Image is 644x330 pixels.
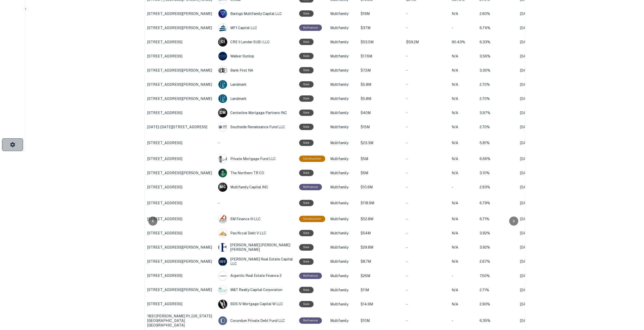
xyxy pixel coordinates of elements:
[361,140,401,146] p: $23.3M
[361,96,401,101] p: $5.8M
[406,53,447,59] p: -
[406,140,447,146] p: -
[330,25,356,31] p: Multifamily
[299,140,314,146] div: Sale
[480,318,515,323] p: 6.35%
[330,82,356,87] p: Multifamily
[452,140,474,146] p: N/A
[147,273,213,278] p: [STREET_ADDRESS]
[147,125,213,129] p: [DATE]-[DATE][STREET_ADDRESS]
[299,230,314,236] div: Sale
[147,314,213,328] p: 1831 [PERSON_NAME] Pt, [US_STATE][GEOGRAPHIC_DATA], [GEOGRAPHIC_DATA]
[361,318,401,323] p: $10M
[452,301,474,307] p: N/A
[361,170,401,176] p: $6M
[361,156,401,162] p: $5M
[147,231,213,235] p: [STREET_ADDRESS]
[147,82,213,87] p: [STREET_ADDRESS][PERSON_NAME]
[147,302,213,306] p: [STREET_ADDRESS]
[299,67,314,73] div: Sale
[218,168,294,178] div: The Northern TR CO
[361,216,401,222] p: $52.8M
[452,156,474,162] p: N/A
[218,24,227,32] img: picture
[330,156,356,162] p: Multifamily
[361,68,401,73] p: $7.5M
[218,37,294,47] div: CRE II Lender SUB I LLC
[147,201,213,205] p: [STREET_ADDRESS]
[330,230,356,236] p: Multifamily
[406,245,447,250] p: -
[480,273,515,279] p: 7.50%
[299,317,322,324] div: This loan purpose was for refinancing
[452,124,474,130] p: N/A
[330,245,356,250] p: Multifamily
[218,183,294,192] div: Multifamily Capital INC
[361,245,401,250] p: $29.8M
[480,245,515,250] p: 3.92%
[299,200,314,206] div: Sale
[299,156,325,162] div: This loan purpose was for construction
[218,123,227,131] img: picture
[480,170,515,176] p: 3.10%
[218,94,294,103] div: Landmark
[221,301,224,307] p: B I
[330,170,356,176] p: Multifamily
[330,124,356,130] p: Multifamily
[452,68,474,73] p: N/A
[406,170,447,176] p: -
[218,286,227,294] img: picture
[452,11,474,16] p: N/A
[218,229,294,238] div: Pacificcal Debt V LLC
[299,109,314,116] div: Sale
[361,82,401,87] p: $5.8M
[218,316,294,325] div: Corundum Private Debt Fund LLC
[299,25,322,31] div: This loan purpose was for refinancing
[406,259,447,264] p: -
[147,171,213,175] p: [STREET_ADDRESS][PERSON_NAME]
[330,96,356,101] p: Multifamily
[452,39,474,45] p: 90.43%
[452,318,474,323] p: -
[147,157,213,161] p: [STREET_ADDRESS]
[299,53,314,59] div: Sale
[299,10,314,17] div: Sale
[480,216,515,222] p: 6.71%
[330,259,356,264] p: Multifamily
[299,273,322,279] div: This loan purpose was for refinancing
[330,53,356,59] p: Multifamily
[361,287,401,293] p: $11M
[299,244,314,250] div: Sale
[218,23,294,32] div: MF1 Capital LLC
[452,216,474,222] p: N/A
[406,287,447,293] p: -
[218,214,294,224] div: SM Finance III LLC
[480,156,515,162] p: 6.66%
[452,287,474,293] p: N/A
[361,230,401,236] p: $54M
[330,216,356,222] p: Multifamily
[480,39,515,45] p: 6.33%
[330,287,356,293] p: Multifamily
[218,80,294,89] div: Landmark
[147,26,213,30] p: [STREET_ADDRESS][PERSON_NAME]
[147,245,213,250] p: [STREET_ADDRESS][PERSON_NAME]
[480,68,515,73] p: 3.30%
[218,229,227,237] img: picture
[361,25,401,31] p: $37M
[406,96,447,101] p: -
[480,96,515,101] p: 2.70%
[480,259,515,264] p: 2.67%
[480,301,515,307] p: 2.90%
[220,184,225,190] p: M C
[452,230,474,236] p: N/A
[299,124,314,130] div: Sale
[330,184,356,190] p: Multifamily
[480,53,515,59] p: 3.56%
[299,39,314,45] div: Sale
[218,108,294,117] div: Centerline Mortgage Partners INC
[452,184,474,190] p: -
[147,68,213,73] p: [STREET_ADDRESS][PERSON_NAME]
[330,39,356,45] p: Multifamily
[218,300,294,309] div: BDS IV Mortgage Capital W LLC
